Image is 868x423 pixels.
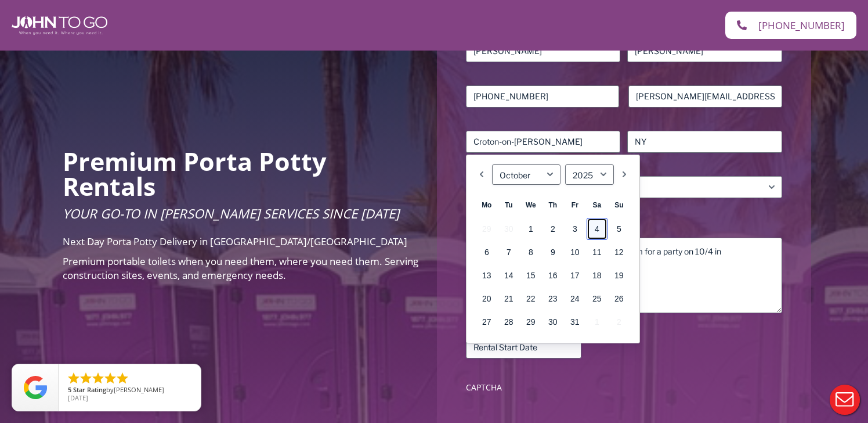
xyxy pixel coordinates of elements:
a: 31 [565,311,585,333]
a: 28 [498,311,519,333]
a: 5 [609,218,630,240]
span: Saturday [592,201,601,209]
a: 22 [520,288,541,310]
span: 2 [609,311,630,333]
span: Next Day Porta Potty Delivery in [GEOGRAPHIC_DATA]/[GEOGRAPHIC_DATA] [63,235,407,248]
li:  [115,371,129,385]
a: 29 [520,311,541,333]
a: [PHONE_NUMBER] [725,12,856,39]
a: Previous [476,164,487,185]
span: [DATE] [68,393,88,402]
li:  [91,371,105,385]
input: First Name [466,40,621,62]
label: CAPTCHA [466,382,782,393]
a: 12 [609,241,630,263]
input: Phone [466,85,620,107]
a: 11 [587,241,607,263]
a: 4 [587,218,607,240]
input: State [627,131,782,153]
a: 24 [565,288,585,310]
a: 25 [587,288,607,310]
input: City [466,131,621,153]
a: 21 [498,288,519,310]
a: 1 [520,218,541,240]
select: Select year [565,164,614,185]
li:  [103,371,117,385]
a: Next [619,164,630,185]
img: Review Rating [24,376,47,399]
span: Premium portable toilets when you need them, where you need them. Serving construction sites, eve... [63,254,418,282]
span: Wednesday [526,201,536,209]
img: John To Go [12,16,107,35]
input: Email [628,85,782,107]
a: 27 [476,311,497,333]
a: 2 [542,218,563,240]
a: 10 [565,241,585,263]
a: 23 [542,288,563,310]
span: Sunday [614,201,623,209]
span: 29 [476,218,497,240]
span: Your Go-To in [PERSON_NAME] Services Since [DATE] [63,205,399,222]
span: 1 [587,311,607,333]
a: 6 [476,241,497,263]
a: 7 [498,241,519,263]
a: 17 [565,264,585,286]
a: 13 [476,264,497,286]
li:  [67,371,81,385]
a: 16 [542,264,563,286]
span: Thursday [548,201,557,209]
span: 30 [498,218,519,240]
a: 19 [609,264,630,286]
li:  [79,371,93,385]
span: Star Rating [73,385,106,394]
a: 14 [498,264,519,286]
a: 3 [565,218,585,240]
span: [PERSON_NAME] [114,385,164,394]
a: 8 [520,241,541,263]
input: Last Name [627,40,782,62]
a: 15 [520,264,541,286]
a: 30 [542,311,563,333]
span: Friday [572,201,578,209]
span: Tuesday [505,201,513,209]
a: 18 [587,264,607,286]
span: [PHONE_NUMBER] [758,20,845,30]
span: 5 [68,385,71,394]
input: Rental Start Date [466,336,581,359]
a: 26 [609,288,630,310]
select: Select month [492,164,560,185]
span: Monday [482,201,491,209]
span: by [68,386,191,395]
h2: Premium Porta Potty Rentals [63,149,419,199]
a: 9 [542,241,563,263]
a: 20 [476,288,497,310]
button: Live Chat [822,377,868,423]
